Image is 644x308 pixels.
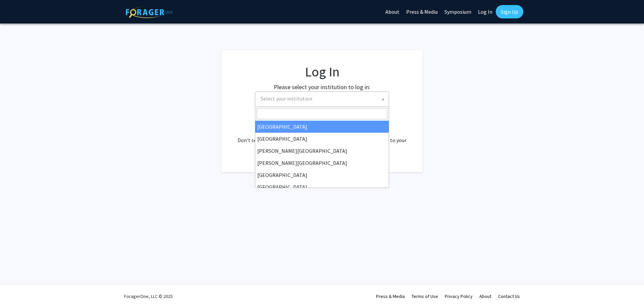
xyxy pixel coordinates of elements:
[255,157,389,169] li: [PERSON_NAME][GEOGRAPHIC_DATA]
[257,108,387,119] input: Search
[255,133,389,145] li: [GEOGRAPHIC_DATA]
[124,285,173,308] div: ForagerOne, LLC © 2025
[255,91,389,107] span: Select your institution
[261,95,312,102] span: Select your institution
[126,6,173,18] img: ForagerOne Logo
[258,92,389,106] span: Select your institution
[255,181,389,193] li: [GEOGRAPHIC_DATA]
[496,5,523,18] a: Sign Up
[255,145,389,157] li: [PERSON_NAME][GEOGRAPHIC_DATA]
[274,82,370,91] label: Please select your institution to log in:
[498,293,520,299] a: Contact Us
[255,121,389,133] li: [GEOGRAPHIC_DATA]
[235,64,409,80] h1: Log In
[479,293,491,299] a: About
[235,120,409,152] div: No account? . Don't see your institution? about bringing ForagerOne to your institution.
[445,293,473,299] a: Privacy Policy
[412,293,438,299] a: Terms of Use
[255,169,389,181] li: [GEOGRAPHIC_DATA]
[376,293,405,299] a: Press & Media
